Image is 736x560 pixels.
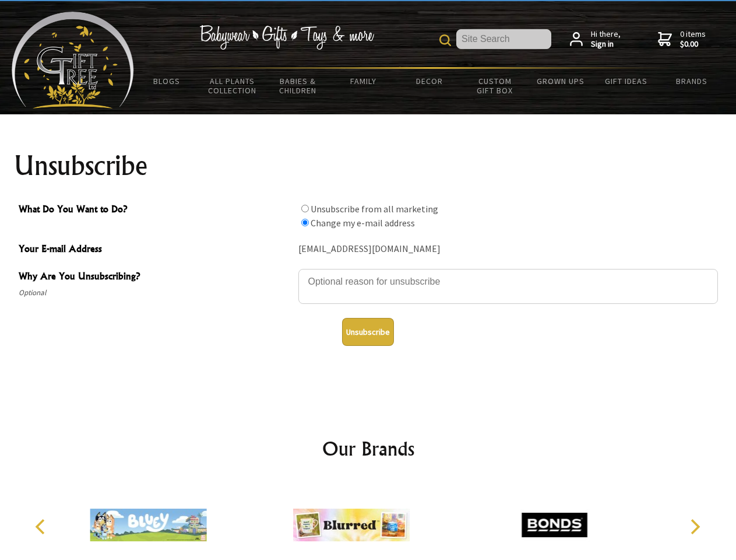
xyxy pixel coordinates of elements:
[298,240,718,258] div: [EMAIL_ADDRESS][DOMAIN_NAME]
[12,12,134,108] img: Babyware - Gifts - Toys and more...
[462,69,528,103] a: Custom Gift Box
[265,69,331,103] a: Babies & Children
[29,514,55,540] button: Previous
[23,435,713,463] h2: Our Brands
[342,318,394,346] button: Unsubscribe
[591,29,621,50] span: Hi there,
[199,25,374,50] img: Babywear - Gifts - Toys & more
[680,39,706,50] strong: $0.00
[682,514,707,540] button: Next
[298,269,718,304] textarea: Why Are You Unsubscribing?
[591,39,621,50] strong: Sign in
[331,69,397,93] a: Family
[658,29,706,50] a: 0 items$0.00
[396,69,462,93] a: Decor
[593,69,659,93] a: Gift Ideas
[19,286,293,300] span: Optional
[14,152,723,180] h1: Unsubscribe
[301,205,309,212] input: What Do You Want to Do?
[134,69,200,93] a: BLOGS
[311,203,438,215] label: Unsubscribe from all marketing
[456,29,551,49] input: Site Search
[200,69,266,103] a: All Plants Collection
[659,69,725,93] a: Brands
[19,202,293,219] span: What Do You Want to Do?
[19,269,293,286] span: Why Are You Unsubscribing?
[19,242,293,258] span: Your E-mail Address
[311,217,415,229] label: Change my e-mail address
[570,29,621,50] a: Hi there,Sign in
[680,29,706,50] span: 0 items
[527,69,593,93] a: Grown Ups
[301,219,309,226] input: What Do You Want to Do?
[439,34,451,46] img: product search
